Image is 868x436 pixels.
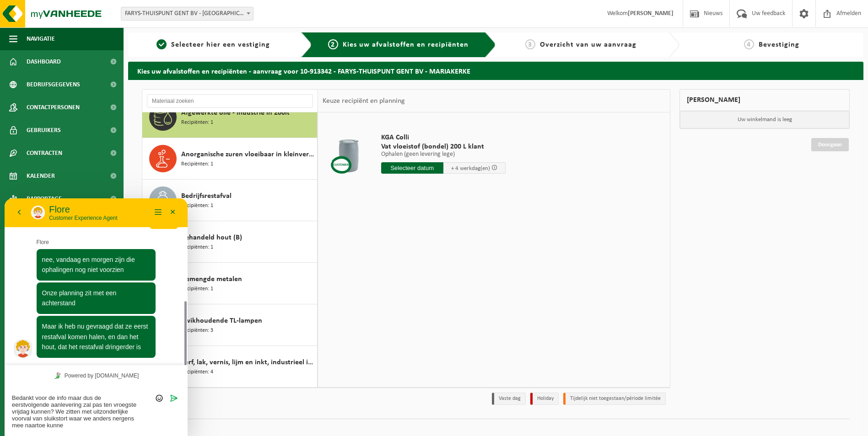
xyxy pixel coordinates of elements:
span: Contracten [27,142,62,165]
span: 3 [525,39,535,49]
span: Dashboard [27,50,61,73]
span: Afgewerkte olie - industrie in 200lt [181,107,290,118]
input: Selecteer datum [381,162,443,174]
span: Recipiënten: 1 [181,202,213,210]
span: Bedrijfsgegevens [27,73,80,96]
span: Gemengde metalen [181,274,242,285]
span: Bevestiging [759,41,799,48]
button: Kwikhoudende TL-lampen Recipiënten: 3 [142,304,318,346]
p: Ophalen (geen levering lege) [381,151,506,158]
span: Recipiënten: 1 [181,243,213,252]
span: Recipiënten: 1 [181,160,213,169]
span: Contactpersonen [27,96,80,119]
span: Kies uw afvalstoffen en recipiënten [343,41,469,48]
div: [PERSON_NAME] [679,89,850,111]
li: Holiday [530,393,559,405]
strong: [PERSON_NAME] [628,10,674,17]
span: Verf, lak, vernis, lijm en inkt, industrieel in kleinverpakking [181,357,315,368]
span: FARYS-THUISPUNT GENT BV - MARIAKERKE [121,7,253,21]
p: Uw winkelmand is leeg [680,111,849,128]
span: Bedrijfsrestafval [181,191,232,202]
span: KGA Colli [381,133,506,142]
span: 4 [744,39,754,49]
span: FARYS-THUISPUNT GENT BV - MARIAKERKE [121,7,253,20]
div: Keuze recipiënt en planning [318,90,410,112]
span: Anorganische zuren vloeibaar in kleinverpakking [181,149,315,160]
span: Recipiënten: 3 [181,326,213,335]
button: Anorganische zuren vloeibaar in kleinverpakking Recipiënten: 1 [142,138,318,180]
span: Recipiënten: 1 [181,285,213,293]
span: Recipiënten: 1 [181,118,213,127]
span: Overzicht van uw aanvraag [540,41,636,48]
button: Bedrijfsrestafval Recipiënten: 1 [142,180,318,221]
button: Gemengde metalen Recipiënten: 1 [142,263,318,304]
span: Vat vloeistof (bondel) 200 L klant [381,142,506,151]
span: Gebruikers [27,119,61,142]
span: Kalender [27,165,55,187]
span: + 4 werkdag(en) [451,165,490,171]
a: 1Selecteer hier een vestiging [133,39,294,50]
span: Selecteer hier een vestiging [171,41,270,48]
span: Navigatie [27,27,55,50]
button: Afgewerkte olie - industrie in 200lt Recipiënten: 1 [142,96,318,138]
span: Recipiënten: 4 [181,368,213,377]
button: Verf, lak, vernis, lijm en inkt, industrieel in kleinverpakking Recipiënten: 4 [142,346,318,387]
span: 1 [156,39,167,49]
span: Rapportage [27,187,62,210]
input: Materiaal zoeken [147,94,313,108]
li: Vaste dag [492,393,526,405]
a: Doorgaan [811,138,849,151]
span: Kwikhoudende TL-lampen [181,315,262,326]
h2: Kies uw afvalstoffen en recipiënten - aanvraag voor 10-913342 - FARYS-THUISPUNT GENT BV - MARIAKERKE [128,62,863,80]
span: Behandeld hout (B) [181,232,242,243]
iframe: chat widget [5,198,188,436]
span: 2 [328,39,338,49]
button: Behandeld hout (B) Recipiënten: 1 [142,221,318,263]
li: Tijdelijk niet toegestaan/période limitée [563,393,666,405]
